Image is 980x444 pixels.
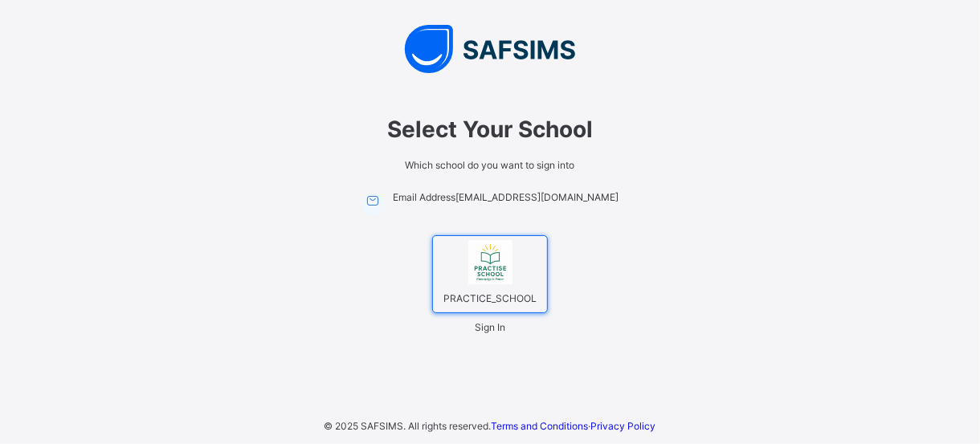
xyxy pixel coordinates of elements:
[591,420,656,432] a: Privacy Policy
[249,25,731,73] img: SAFSIMS Logo
[475,321,505,333] span: Sign In
[492,420,656,432] span: ·
[265,116,715,143] span: Select Your School
[492,420,589,432] a: Terms and Conditions
[468,240,512,284] img: PRACTICE_SCHOOL
[456,191,619,203] span: [EMAIL_ADDRESS][DOMAIN_NAME]
[394,191,456,203] span: Email Address
[439,288,541,308] span: PRACTICE_SCHOOL
[325,420,492,432] span: © 2025 SAFSIMS. All rights reserved.
[265,159,715,171] span: Which school do you want to sign into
